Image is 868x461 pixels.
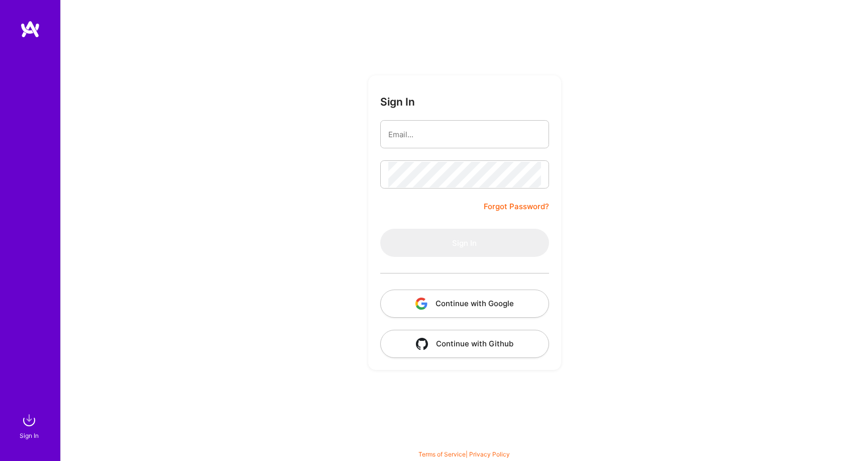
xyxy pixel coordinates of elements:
[20,20,40,38] img: logo
[60,431,868,456] div: © 2025 ATeams Inc., All rights reserved.
[19,410,39,430] img: sign in
[415,298,427,310] img: icon
[380,229,549,257] button: Sign In
[418,450,510,458] span: |
[380,330,549,358] button: Continue with Github
[21,410,39,441] a: sign inSign In
[380,290,549,318] button: Continue with Google
[469,450,510,458] a: Privacy Policy
[416,338,428,350] img: icon
[380,96,415,108] h3: Sign In
[20,430,39,441] div: Sign In
[418,450,466,458] a: Terms of Service
[388,122,541,147] input: Email...
[484,201,549,213] a: Forgot Password?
